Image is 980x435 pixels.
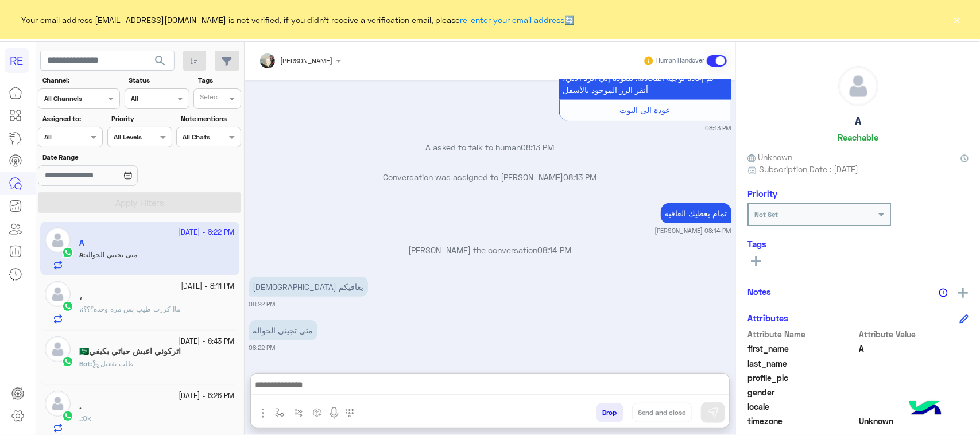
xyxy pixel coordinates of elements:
[294,408,303,417] img: Trigger scenario
[905,389,946,429] img: hulul-logo.png
[79,347,181,356] h5: اتركوني اعيش حياتي بكيفي🇸🇦
[83,305,180,313] span: ماا كررت طيب بس مره وحده؟؟؟
[281,56,333,65] span: [PERSON_NAME]
[313,408,322,417] img: create order
[181,281,235,292] small: [DATE] - 8:11 PM
[839,67,878,106] img: defaultAdmin.png
[42,114,102,124] label: Assigned to:
[249,343,276,352] small: 08:22 PM
[38,192,241,213] button: Apply Filters
[859,343,969,355] span: A
[45,391,71,417] img: defaultAdmin.png
[460,15,565,25] a: re-enter your email address
[79,305,82,313] span: ،
[275,408,284,417] img: select flow
[521,142,555,152] span: 08:13 PM
[859,415,969,427] span: Unknown
[754,210,778,219] b: Not Set
[79,359,92,368] b: :
[747,188,777,199] h6: Priority
[747,286,771,297] h6: Notes
[538,245,572,255] span: 08:14 PM
[308,403,327,422] button: create order
[859,401,969,413] span: null
[747,239,969,249] h6: Tags
[706,123,731,133] small: 08:13 PM
[759,163,858,175] span: Subscription Date : [DATE]
[198,75,240,86] label: Tags
[859,386,969,398] span: null
[747,151,792,163] span: Unknown
[596,403,623,422] button: Drop
[83,414,91,422] span: Ok
[747,401,857,413] span: locale
[79,414,81,422] span: .
[249,277,368,297] p: 13/10/2025, 8:22 PM
[270,403,289,422] button: select flow
[45,281,71,307] img: defaultAdmin.png
[45,336,71,362] img: defaultAdmin.png
[42,152,171,162] label: Date Range
[42,75,119,86] label: Channel:
[951,14,963,25] button: ×
[79,359,90,368] span: Bot
[327,406,341,420] img: send voice note
[747,328,857,340] span: Attribute Name
[564,172,597,182] span: 08:13 PM
[79,305,83,313] b: :
[62,356,73,367] img: WhatsApp
[5,48,29,73] div: RE
[256,406,270,420] img: send attachment
[62,410,73,422] img: WhatsApp
[22,14,575,26] span: Your email address [EMAIL_ADDRESS][DOMAIN_NAME] is not verified, if you didn't receive a verifica...
[179,391,235,402] small: [DATE] - 6:26 PM
[249,300,276,309] small: 08:22 PM
[345,409,354,418] img: make a call
[62,301,73,312] img: WhatsApp
[181,114,240,124] label: Note mentions
[859,328,969,340] span: Attribute Value
[747,415,857,427] span: timezone
[79,414,83,422] b: :
[111,114,171,124] label: Priority
[289,403,308,422] button: Trigger scenario
[747,372,857,384] span: profile_pic
[632,403,692,422] button: Send and close
[747,343,857,355] span: first_name
[747,358,857,370] span: last_name
[747,313,788,323] h6: Attributes
[249,171,731,183] p: Conversation was assigned to [PERSON_NAME]
[249,244,731,256] p: [PERSON_NAME] the conversation
[249,141,731,153] p: A asked to talk to human
[92,359,134,368] span: طلب تفعيل
[656,56,704,65] small: Human Handover
[855,115,861,128] h5: A
[620,105,671,115] span: عودة الى البوت
[153,54,167,68] span: search
[655,226,731,235] small: [PERSON_NAME] 08:14 PM
[129,75,188,86] label: Status
[661,203,731,223] p: 13/10/2025, 8:14 PM
[838,132,878,142] h6: Reachable
[146,51,175,75] button: search
[179,336,235,347] small: [DATE] - 6:43 PM
[559,68,731,100] p: 13/10/2025, 8:13 PM
[79,402,82,411] h5: .
[958,288,968,298] img: add
[939,288,948,297] img: notes
[707,407,719,418] img: send message
[198,92,220,105] div: Select
[249,320,317,340] p: 13/10/2025, 8:22 PM
[79,292,82,302] h5: ،
[747,386,857,398] span: gender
